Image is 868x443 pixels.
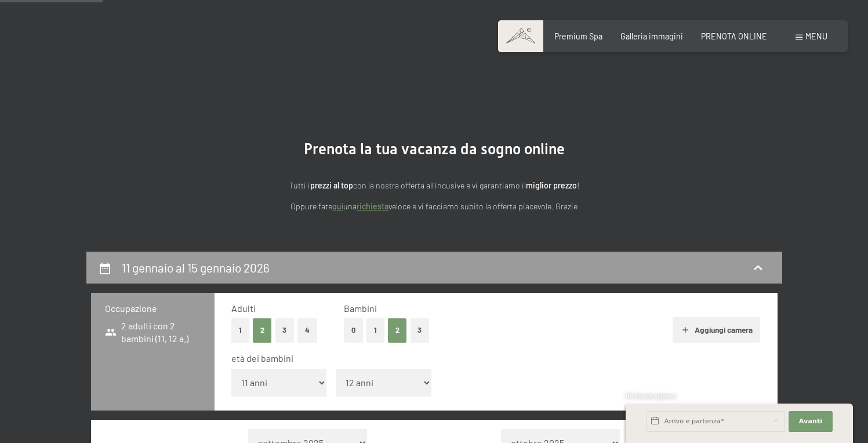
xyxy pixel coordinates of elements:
[275,318,295,342] button: 3
[789,411,833,432] button: Avanti
[526,180,577,190] strong: miglior prezzo
[105,302,201,315] h3: Occupazione
[411,318,430,342] button: 3
[366,318,384,342] button: 1
[554,31,602,41] a: Premium Spa
[673,317,760,343] button: Aggiungi camera
[105,319,201,346] span: 2 adulti con 2 bambini (11, 12 a.)
[344,318,363,342] button: 0
[388,318,407,342] button: 2
[179,179,689,193] p: Tutti i con la nostra offerta all'incusive e vi garantiamo il !
[304,140,565,158] span: Prenota la tua vacanza da sogno online
[620,31,683,41] a: Galleria immagini
[231,352,751,365] div: età dei bambini
[332,201,343,211] a: quì
[357,201,388,211] a: richiesta
[799,417,822,426] span: Avanti
[805,31,827,41] span: Menu
[626,392,677,400] span: Richiesta express
[310,180,353,190] strong: prezzi al top
[179,200,689,213] p: Oppure fate una veloce e vi facciamo subito la offerta piacevole. Grazie
[122,260,270,275] h2: 11 gennaio al 15 gennaio 2026
[297,318,317,342] button: 4
[701,31,767,41] a: PRENOTA ONLINE
[253,318,272,342] button: 2
[231,303,256,314] span: Adulti
[231,318,249,342] button: 1
[344,303,377,314] span: Bambini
